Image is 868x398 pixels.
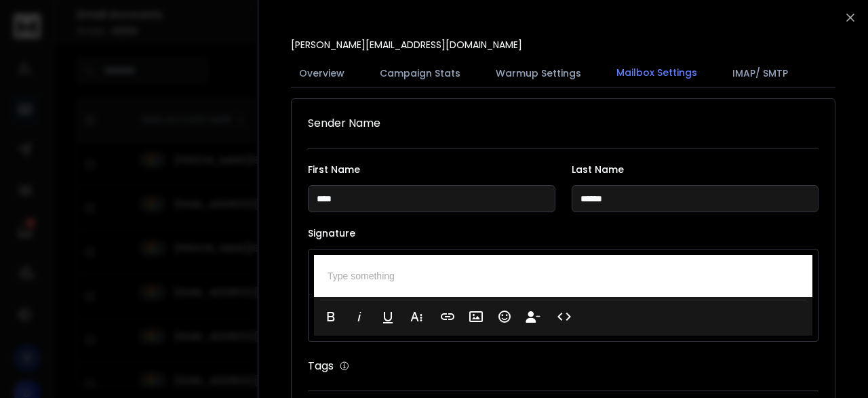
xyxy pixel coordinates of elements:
button: Code View [551,303,577,330]
label: First Name [308,165,555,174]
button: Underline (Ctrl+U) [375,303,401,330]
button: Mailbox Settings [608,58,705,89]
label: Last Name [572,165,819,174]
h1: Tags [308,358,334,374]
button: Warmup Settings [488,58,589,88]
button: More Text [403,303,429,330]
button: IMAP/ SMTP [724,58,796,88]
button: Insert Unsubscribe Link [520,303,546,330]
button: Italic (Ctrl+I) [347,303,372,330]
button: Insert Image (Ctrl+P) [463,303,489,330]
button: Bold (Ctrl+B) [318,303,344,330]
button: Insert Link (Ctrl+K) [435,303,460,330]
button: Emoticons [492,303,517,330]
p: [PERSON_NAME][EMAIL_ADDRESS][DOMAIN_NAME] [291,38,522,52]
h1: Sender Name [308,115,818,132]
button: Overview [291,58,353,88]
label: Signature [308,228,818,238]
button: Campaign Stats [372,58,469,88]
